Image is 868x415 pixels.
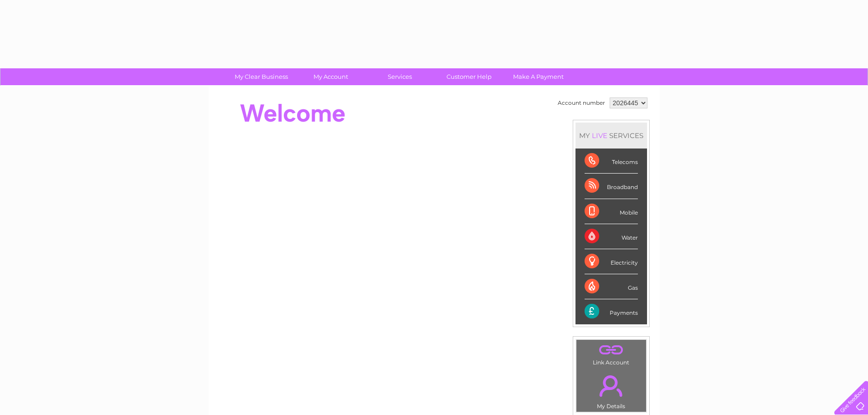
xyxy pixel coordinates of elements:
[585,149,638,174] div: Telecoms
[585,249,638,274] div: Electricity
[585,299,638,324] div: Payments
[579,370,644,402] a: .
[579,342,644,358] a: .
[585,199,638,224] div: Mobile
[293,68,368,85] a: My Account
[362,68,437,85] a: Services
[585,274,638,299] div: Gas
[585,174,638,199] div: Broadband
[555,95,607,111] td: Account number
[575,123,647,149] div: MY SERVICES
[431,68,507,85] a: Customer Help
[585,224,638,249] div: Water
[501,68,576,85] a: Make A Payment
[224,68,299,85] a: My Clear Business
[576,339,647,368] td: Link Account
[590,131,609,140] div: LIVE
[576,368,647,412] td: My Details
